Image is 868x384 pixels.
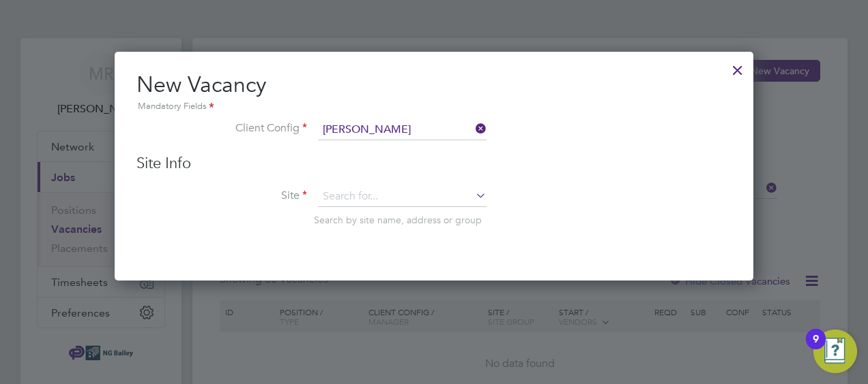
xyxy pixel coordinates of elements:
label: Client Config [136,121,307,135]
div: 9 [813,339,819,357]
span: Search by site name, address or group [314,214,482,226]
h3: Site Info [136,154,732,174]
input: Search for... [318,120,487,140]
div: Mandatory Fields [136,99,732,114]
button: Open Resource Center, 9 new notifications [813,330,857,373]
h2: New Vacancy [136,71,732,114]
label: Site [136,189,307,203]
input: Search for... [318,187,487,207]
